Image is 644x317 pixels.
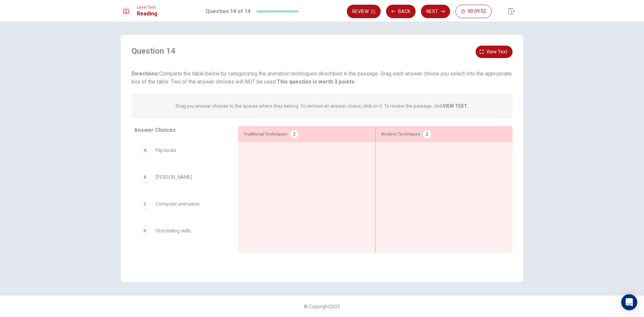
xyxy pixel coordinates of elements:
[134,193,227,215] div: CComputer animation
[476,46,513,58] button: View text
[131,46,175,56] h4: Question 14
[206,7,251,15] h1: Question 14 of 14
[131,70,512,85] span: Complete the table below by categorizing the animation techniques described in the passage. Drag ...
[290,130,298,138] div: 3
[244,130,287,138] span: Traditional Techniques
[156,173,192,181] span: [PERSON_NAME]
[423,130,431,138] div: 2
[137,5,157,10] span: Level Test
[156,146,176,154] span: Flip books
[131,70,159,77] strong: Directions:
[134,166,227,188] div: B[PERSON_NAME]
[277,78,356,85] b: This question is worth 3 points.
[176,102,468,110] p: Drag you answer choices to the spaces where they belong. To remove an answer choice, click on it....
[137,10,157,18] h1: Reading
[421,5,450,18] button: Next
[455,5,492,18] button: 00:09:52
[486,48,507,56] span: View text
[134,127,176,133] span: Answer Choices
[156,200,200,208] span: Computer animation
[140,172,150,182] div: B
[156,227,191,235] span: Storytelling skills
[140,145,150,156] div: A
[381,130,420,138] span: Modern Techniques
[134,220,227,242] div: DStorytelling skills
[140,199,150,209] div: C
[443,103,467,109] strong: VIEW TEXT
[304,304,340,309] span: © Copyright 2025
[347,5,381,18] button: Review
[468,9,486,14] span: 00:09:52
[134,140,227,161] div: AFlip books
[621,294,637,310] div: Open Intercom Messenger
[140,225,150,236] div: D
[386,5,416,18] button: Back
